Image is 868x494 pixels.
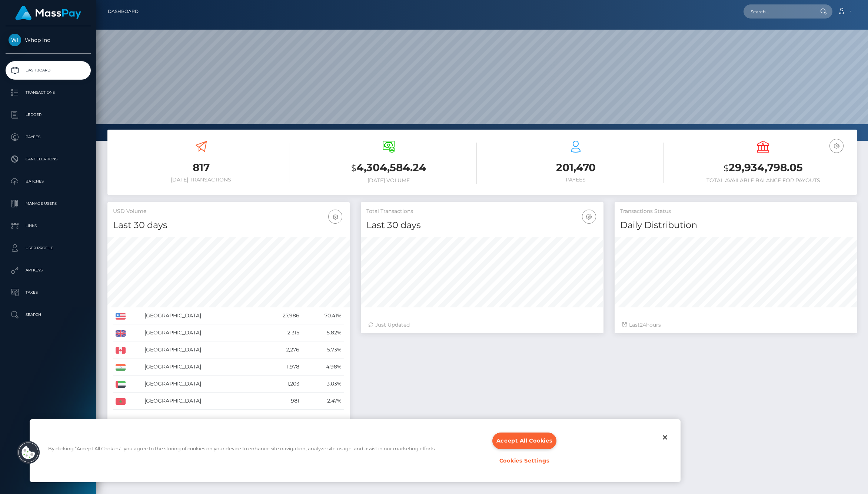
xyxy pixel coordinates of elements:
td: 4.98% [302,358,345,375]
img: GB.png [116,330,126,337]
div: Privacy [30,419,681,482]
h5: Total Transactions [366,208,598,215]
h6: [DATE] Transactions [113,177,289,183]
div: Cookie banner [30,419,681,482]
img: AE.png [116,381,126,388]
p: Transactions [9,87,88,98]
td: [GEOGRAPHIC_DATA] [142,324,260,341]
td: 981 [260,393,302,410]
a: Links [6,217,91,235]
td: [GEOGRAPHIC_DATA] [142,307,260,324]
h3: 201,470 [488,160,664,175]
div: Just Updated [368,321,596,329]
h6: Payees [488,177,664,183]
div: By clicking “Accept All Cookies”, you agree to the storing of cookies on your device to enhance s... [48,445,436,456]
td: 2.47% [302,393,345,410]
td: 1,203 [260,375,302,393]
img: CA.png [116,347,126,354]
span: 24 [640,321,646,328]
td: 2,315 [260,324,302,341]
p: Dashboard [9,65,88,76]
td: 1,978 [260,358,302,375]
p: Cancellations [9,154,88,165]
small: $ [724,163,729,173]
td: 5.82% [302,324,345,341]
span: Whop Inc [6,37,91,43]
h6: [DATE] Volume [300,177,477,184]
h3: 29,934,798.05 [675,160,851,176]
button: Cookies Settings [495,453,554,469]
h3: 4,304,584.24 [300,160,477,176]
small: $ [351,163,356,173]
img: Whop Inc [9,34,21,46]
a: Dashboard [108,4,139,19]
p: API Keys [9,265,88,276]
td: 3.03% [302,375,345,393]
td: 5.73% [302,341,345,358]
td: 2,276 [260,341,302,358]
td: [GEOGRAPHIC_DATA] [142,358,260,375]
a: Taxes [6,283,91,302]
button: Close [657,429,673,445]
a: Search [6,306,91,324]
input: Search... [744,4,813,19]
a: API Keys [6,261,91,280]
button: Accept All Cookies [492,433,557,449]
h3: 817 [113,160,289,175]
a: Payees [6,128,91,146]
td: 27,986 [260,307,302,324]
div: Last hours [622,321,849,329]
a: Ledger [6,106,91,124]
img: US.png [116,313,126,320]
a: User Profile [6,239,91,257]
h4: Last 30 days [113,219,344,232]
p: Batches [9,176,88,187]
img: MA.png [116,398,126,405]
h5: Transactions Status [620,208,851,215]
p: User Profile [9,243,88,254]
p: Manage Users [9,198,88,209]
p: Payees [9,131,88,143]
img: MassPay Logo [15,6,81,20]
a: Cancellations [6,150,91,168]
h4: Last 30 days [366,219,598,232]
a: Manage Users [6,194,91,213]
a: Batches [6,172,91,191]
p: Search [9,309,88,320]
a: Dashboard [6,61,91,80]
h5: USD Volume [113,208,344,215]
h4: Daily Distribution [620,219,851,232]
img: IN.png [116,364,126,371]
td: [GEOGRAPHIC_DATA] [142,375,260,393]
td: [GEOGRAPHIC_DATA] [142,393,260,410]
p: Links [9,220,88,231]
td: 70.41% [302,307,345,324]
a: Transactions [6,83,91,102]
p: Ledger [9,109,88,120]
td: [GEOGRAPHIC_DATA] [142,341,260,358]
p: Taxes [9,287,88,298]
h6: Total Available Balance for Payouts [675,177,851,184]
button: Cookies [17,441,40,464]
